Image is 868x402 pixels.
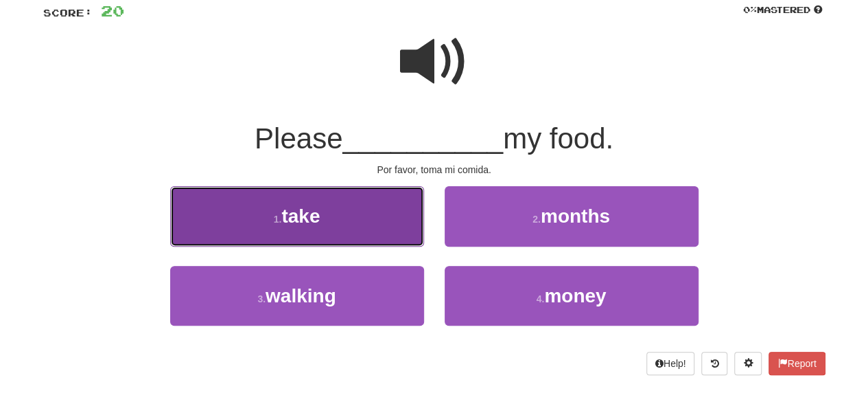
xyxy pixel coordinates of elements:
[445,266,699,326] button: 4.money
[342,122,503,155] span: __________
[257,293,266,304] small: 3 .
[281,205,320,227] span: take
[532,214,541,225] small: 2 .
[544,285,606,306] span: money
[646,352,695,375] button: Help!
[170,186,424,246] button: 1.take
[255,122,342,155] span: Please
[740,4,825,16] div: Mastered
[503,122,613,155] span: my food.
[445,186,699,246] button: 2.months
[541,205,610,227] span: months
[743,4,757,15] span: 0 %
[274,214,282,225] small: 1 .
[101,2,124,19] span: 20
[43,163,825,177] div: Por favor, toma mi comida.
[769,352,825,375] button: Report
[537,293,545,304] small: 4 .
[43,7,93,19] span: Score:
[170,266,424,326] button: 3.walking
[701,352,727,375] button: Round history (alt+y)
[266,285,336,306] span: walking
